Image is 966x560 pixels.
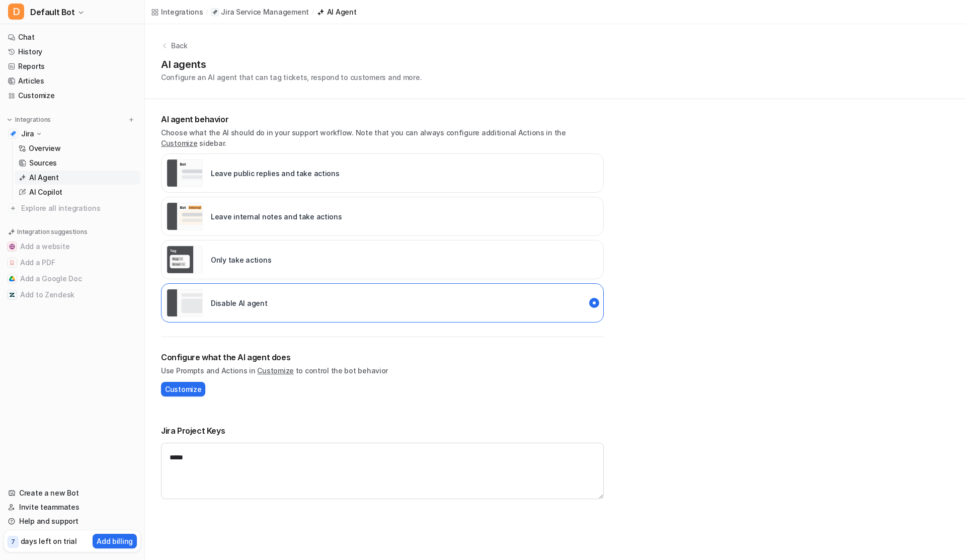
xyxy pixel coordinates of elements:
[8,4,24,20] span: D
[312,8,314,17] span: /
[161,113,604,125] p: AI agent behavior
[257,366,293,375] a: Customize
[161,382,205,396] button: Customize
[206,8,208,17] span: /
[4,45,140,59] a: History
[93,534,137,548] button: Add billing
[161,72,422,83] p: Configure an AI agent that can tag tickets, respond to customers and more.
[161,127,604,148] p: Choose what the AI should do in your support workflow. Note that you can always configure additio...
[4,255,140,271] button: Add a PDFAdd a PDF
[15,116,51,124] p: Integrations
[167,289,203,317] img: Disable AI agent
[9,292,15,298] img: Add to Zendesk
[161,153,604,193] div: live::external_reply
[161,351,604,363] h2: Configure what the AI agent does
[4,201,140,215] a: Explore all integrations
[15,185,140,199] a: AI Copilot
[171,40,188,51] p: Back
[161,7,203,17] div: Integrations
[9,276,15,282] img: Add a Google Doc
[128,116,135,123] img: menu_add.svg
[30,5,75,19] span: Default Bot
[29,173,59,183] p: AI Agent
[10,131,16,137] img: Jira
[29,158,57,168] p: Sources
[9,260,15,266] img: Add a PDF
[4,238,140,255] button: Add a websiteAdd a website
[167,202,203,230] img: Leave internal notes and take actions
[211,255,271,265] p: Only take actions
[161,139,197,147] a: Customize
[29,187,62,197] p: AI Copilot
[9,244,15,250] img: Add a website
[317,7,357,17] a: AI Agent
[221,7,309,17] p: Jira Service Management
[4,500,140,514] a: Invite teammates
[4,514,140,528] a: Help and support
[167,246,203,274] img: Only take actions
[15,171,140,185] a: AI Agent
[167,159,203,187] img: Leave public replies and take actions
[4,89,140,103] a: Customize
[165,384,201,394] span: Customize
[6,116,13,123] img: expand menu
[161,240,604,279] div: live::disabled
[97,536,133,546] p: Add billing
[161,425,604,437] h2: Jira Project Keys
[211,168,340,179] p: Leave public replies and take actions
[17,227,87,236] p: Integration suggestions
[15,156,140,170] a: Sources
[4,30,140,44] a: Chat
[327,7,357,17] div: AI Agent
[161,365,604,376] p: Use Prompts and Actions in to control the bot behavior
[4,486,140,500] a: Create a new Bot
[161,57,422,72] h1: AI agents
[21,200,136,216] span: Explore all integrations
[11,537,15,546] p: 7
[21,129,34,139] p: Jira
[4,59,140,73] a: Reports
[8,203,18,213] img: explore all integrations
[211,211,342,222] p: Leave internal notes and take actions
[151,7,203,17] a: Integrations
[211,7,309,17] a: Jira Service Management
[161,197,604,236] div: live::internal_reply
[4,271,140,287] button: Add a Google DocAdd a Google Doc
[15,141,140,155] a: Overview
[4,287,140,303] button: Add to ZendeskAdd to Zendesk
[211,298,268,308] p: Disable AI agent
[4,115,54,125] button: Integrations
[4,74,140,88] a: Articles
[21,536,77,546] p: days left on trial
[161,283,604,323] div: paused::disabled
[29,143,61,153] p: Overview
